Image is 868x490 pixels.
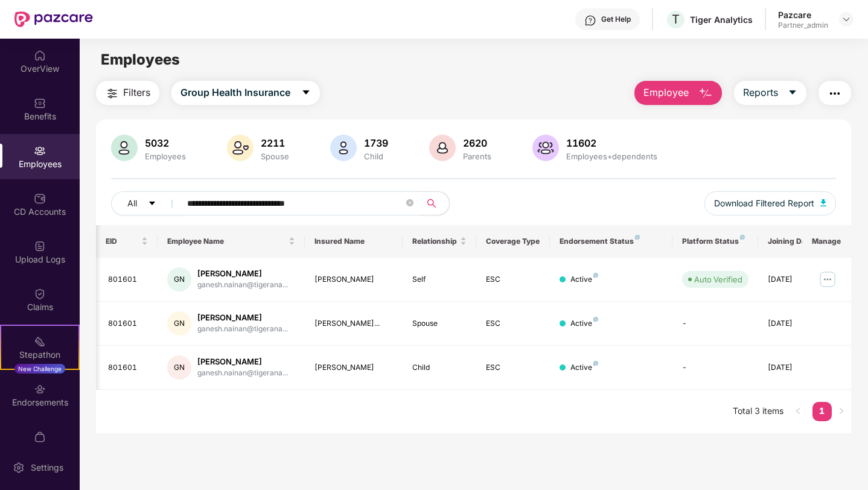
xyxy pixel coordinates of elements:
[412,237,458,246] span: Relationship
[832,402,851,421] li: Next Page
[13,462,25,474] img: svg+xml;base64,PHN2ZyBpZD0iU2V0dGluZy0yMHgyMCIgeG1sbnM9Imh0dHA6Ly93d3cudzMub3JnLzIwMDAvc3ZnIiB3aW...
[34,49,46,62] img: svg+xml;base64,PHN2ZyBpZD0iSG9tZSIgeG1sbnM9Imh0dHA6Ly93d3cudzMub3JnLzIwMDAvc3ZnIiB3aWR0aD0iMjAiIG...
[197,323,288,335] div: ganesh.nainan@tigerana...
[34,192,46,205] img: svg+xml;base64,PHN2ZyBpZD0iQ0RfQWNjb3VudHMiIGRhdGEtbmFtZT0iQ0QgQWNjb3VudHMiIHhtbG5zPSJodHRwOi8vd3...
[634,81,722,105] button: Employee
[406,198,413,209] span: close-circle
[142,151,188,161] div: Employees
[197,367,288,379] div: ganesh.nainan@tigerana...
[743,85,778,100] span: Reports
[148,199,156,209] span: caret-down
[593,317,598,322] img: svg+xml;base64,PHN2ZyB4bWxucz0iaHR0cDovL3d3dy53My5vcmcvMjAwMC9zdmciIHdpZHRoPSI4IiBoZWlnaHQ9IjgiIH...
[570,274,598,285] div: Active
[788,402,808,421] li: Previous Page
[34,97,46,109] img: svg+xml;base64,PHN2ZyBpZD0iQmVuZWZpdHMiIHhtbG5zPSJodHRwOi8vd3d3LnczLm9yZy8yMDAwL3N2ZyIgd2lkdGg9Ij...
[420,199,443,208] span: search
[314,318,394,329] div: [PERSON_NAME]...
[158,225,305,258] th: Employee Name
[758,225,832,258] th: Joining Date
[362,151,391,161] div: Child
[778,21,828,30] div: Partner_admin
[570,318,598,329] div: Active
[461,137,494,149] div: 2620
[34,145,46,157] img: svg+xml;base64,PHN2ZyBpZD0iRW1wbG95ZWVzIiB4bWxucz0iaHR0cDovL3d3dy53My5vcmcvMjAwMC9zdmciIHdpZHRoPS...
[101,51,180,68] span: Employees
[34,288,46,300] img: svg+xml;base64,PHN2ZyBpZD0iQ2xhaW0iIHhtbG5zPSJodHRwOi8vd3d3LnczLm9yZy8yMDAwL3N2ZyIgd2lkdGg9IjIwIi...
[180,85,290,100] span: Group Health Insurance
[788,402,808,421] button: left
[794,407,802,415] span: left
[768,318,822,329] div: [DATE]
[486,318,540,329] div: ESC
[227,135,254,161] img: svg+xml;base64,PHN2ZyB4bWxucz0iaHR0cDovL3d3dy53My5vcmcvMjAwMC9zdmciIHhtbG5zOnhsaW5rPSJodHRwOi8vd3...
[197,268,288,279] div: [PERSON_NAME]
[768,362,822,374] div: [DATE]
[672,302,758,346] td: -
[486,274,540,285] div: ESC
[560,237,663,246] div: Endorsement Status
[14,364,65,374] div: New Challenge
[406,199,413,206] span: close-circle
[34,240,46,252] img: svg+xml;base64,PHN2ZyBpZD0iVXBsb2FkX0xvZ3MiIGRhdGEtbmFtZT0iVXBsb2FkIExvZ3MiIHhtbG5zPSJodHRwOi8vd3...
[832,402,851,421] button: right
[27,462,67,474] div: Settings
[314,362,394,374] div: [PERSON_NAME]
[362,137,391,149] div: 1739
[768,274,822,285] div: [DATE]
[802,225,851,258] th: Manage
[127,197,137,210] span: All
[682,237,748,246] div: Platform Status
[171,81,320,105] button: Group Health Insurancecaret-down
[476,225,550,258] th: Coverage Type
[704,191,836,215] button: Download Filtered Report
[34,431,46,443] img: svg+xml;base64,PHN2ZyBpZD0iTXlfT3JkZXJzIiBkYXRhLW5hbWU9Ik15IE9yZGVycyIgeG1sbnM9Imh0dHA6Ly93d3cudz...
[167,237,286,246] span: Employee Name
[564,151,660,161] div: Employees+dependents
[570,362,598,374] div: Active
[564,137,660,149] div: 11602
[643,85,689,100] span: Employee
[812,402,832,421] li: 1
[330,135,357,161] img: svg+xml;base64,PHN2ZyB4bWxucz0iaHR0cDovL3d3dy53My5vcmcvMjAwMC9zdmciIHhtbG5zOnhsaW5rPSJodHRwOi8vd3...
[733,402,783,421] li: Total 3 items
[258,151,292,161] div: Spouse
[714,197,814,210] span: Download Filtered Report
[429,135,456,161] img: svg+xml;base64,PHN2ZyB4bWxucz0iaHR0cDovL3d3dy53My5vcmcvMjAwMC9zdmciIHhtbG5zOnhsaW5rPSJodHRwOi8vd3...
[167,311,191,336] div: GN
[788,87,797,98] span: caret-down
[34,383,46,395] img: svg+xml;base64,PHN2ZyBpZD0iRW5kb3JzZW1lbnRzIiB4bWxucz0iaHR0cDovL3d3dy53My5vcmcvMjAwMC9zdmciIHdpZH...
[167,355,191,380] div: GN
[197,356,288,367] div: [PERSON_NAME]
[812,402,832,420] a: 1
[403,225,476,258] th: Relationship
[96,81,159,105] button: Filters
[108,318,148,329] div: 801601
[1,349,78,361] div: Stepathon
[412,274,467,285] div: Self
[197,279,288,291] div: ganesh.nainan@tigerana...
[111,135,138,161] img: svg+xml;base64,PHN2ZyB4bWxucz0iaHR0cDovL3d3dy53My5vcmcvMjAwMC9zdmciIHhtbG5zOnhsaW5rPSJodHRwOi8vd3...
[698,86,713,101] img: svg+xml;base64,PHN2ZyB4bWxucz0iaHR0cDovL3d3dy53My5vcmcvMjAwMC9zdmciIHhtbG5zOnhsaW5rPSJodHRwOi8vd3...
[123,85,150,100] span: Filters
[461,151,494,161] div: Parents
[672,346,758,390] td: -
[96,225,158,258] th: EID
[420,191,450,215] button: search
[584,14,596,27] img: svg+xml;base64,PHN2ZyBpZD0iSGVscC0zMngzMiIgeG1sbnM9Imh0dHA6Ly93d3cudzMub3JnLzIwMDAvc3ZnIiB3aWR0aD...
[412,362,467,374] div: Child
[486,362,540,374] div: ESC
[818,270,837,289] img: manageButton
[593,361,598,366] img: svg+xml;base64,PHN2ZyB4bWxucz0iaHR0cDovL3d3dy53My5vcmcvMjAwMC9zdmciIHdpZHRoPSI4IiBoZWlnaHQ9IjgiIH...
[593,273,598,278] img: svg+xml;base64,PHN2ZyB4bWxucz0iaHR0cDovL3d3dy53My5vcmcvMjAwMC9zdmciIHdpZHRoPSI4IiBoZWlnaHQ9IjgiIH...
[108,274,148,285] div: 801601
[734,81,806,105] button: Reportscaret-down
[740,235,745,240] img: svg+xml;base64,PHN2ZyB4bWxucz0iaHR0cDovL3d3dy53My5vcmcvMjAwMC9zdmciIHdpZHRoPSI4IiBoZWlnaHQ9IjgiIH...
[14,11,93,27] img: New Pazcare Logo
[828,86,842,101] img: svg+xml;base64,PHN2ZyB4bWxucz0iaHR0cDovL3d3dy53My5vcmcvMjAwMC9zdmciIHdpZHRoPSIyNCIgaGVpZ2h0PSIyNC...
[694,273,742,285] div: Auto Verified
[106,237,139,246] span: EID
[314,274,394,285] div: [PERSON_NAME]
[258,137,292,149] div: 2211
[820,199,826,206] img: svg+xml;base64,PHN2ZyB4bWxucz0iaHR0cDovL3d3dy53My5vcmcvMjAwMC9zdmciIHhtbG5zOnhsaW5rPSJodHRwOi8vd3...
[105,86,120,101] img: svg+xml;base64,PHN2ZyB4bWxucz0iaHR0cDovL3d3dy53My5vcmcvMjAwMC9zdmciIHdpZHRoPSIyNCIgaGVpZ2h0PSIyNC...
